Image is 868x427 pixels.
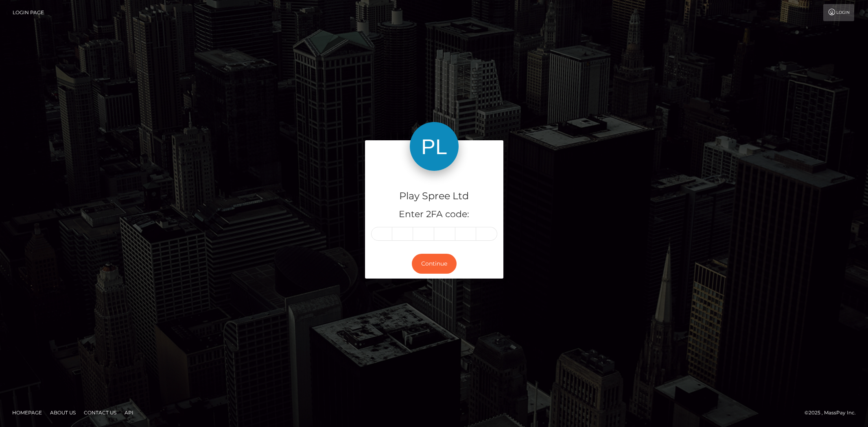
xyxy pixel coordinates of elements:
h5: Enter 2FA code: [371,208,497,221]
button: Continue [412,254,457,274]
div: © 2025 , MassPay Inc. [805,408,862,417]
a: Login [823,4,854,21]
h4: Play Spree Ltd [371,189,497,203]
a: About Us [47,406,79,419]
a: Login Page [13,4,44,21]
a: Contact Us [81,406,120,419]
img: Play Spree Ltd [410,122,459,171]
a: Homepage [9,406,45,419]
a: API [121,406,137,419]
